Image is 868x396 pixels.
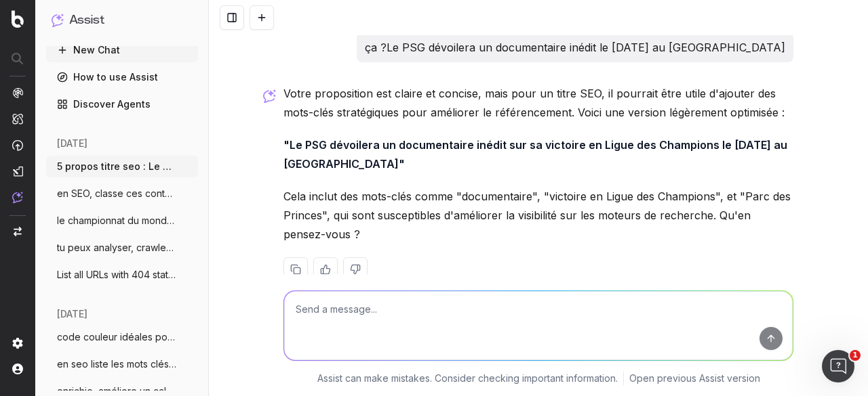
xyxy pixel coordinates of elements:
button: Assist [52,11,193,30]
button: List all URLs with 404 status code from [46,264,198,286]
strong: "Le PSG dévoilera un documentaire inédit sur sa victoire en Ligue des Champions le [DATE] au [GEO... [283,138,790,171]
span: List all URLs with 404 status code from [57,268,176,282]
img: Assist [12,192,23,203]
iframe: Intercom live chat [822,350,854,382]
span: le championnat du monde masculin de vole [57,214,176,227]
h1: Assist [69,11,104,30]
span: en SEO, classe ces contenus en chaud fro [57,187,176,200]
p: Assist can make mistakes. Consider checking important information. [317,372,618,385]
img: Setting [12,338,23,349]
button: code couleur idéales pour un diagramme d [46,326,198,348]
img: My account [12,364,23,374]
span: 5 propos titre seo : Le Paris Saint-Germ [57,160,176,173]
button: 5 propos titre seo : Le Paris Saint-Germ [46,156,198,177]
button: en seo liste les mots clés de l'event : [46,353,198,375]
a: Discover Agents [46,93,198,115]
span: tu peux analyser, crawler rapidement un [57,241,176,255]
span: [DATE] [57,307,87,321]
p: Cela inclut des mots-clés comme "documentaire", "victoire en Ligue des Champions", et "Parc des P... [283,187,793,244]
img: Activation [12,139,23,151]
img: Botify logo [12,10,24,28]
button: New Chat [46,39,198,61]
span: code couleur idéales pour un diagramme d [57,330,176,344]
img: Assist [52,14,64,26]
button: en SEO, classe ces contenus en chaud fro [46,183,198,204]
button: le championnat du monde masculin de vole [46,210,198,232]
p: Votre proposition est claire et concise, mais pour un titre SEO, il pourrait être utile d'ajouter... [283,84,793,122]
span: [DATE] [57,137,87,150]
button: tu peux analyser, crawler rapidement un [46,237,198,259]
a: How to use Assist [46,66,198,88]
p: ça ?Le PSG dévoilera un documentaire inédit le [DATE] au [GEOGRAPHIC_DATA] [365,38,785,57]
img: Analytics [12,87,23,98]
img: Intelligence [12,113,23,125]
a: Open previous Assist version [629,372,760,385]
span: en seo liste les mots clés de l'event : [57,357,176,371]
span: 1 [850,350,861,361]
img: Studio [12,166,23,177]
img: Botify assist logo [263,89,276,103]
img: Switch project [14,227,22,236]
